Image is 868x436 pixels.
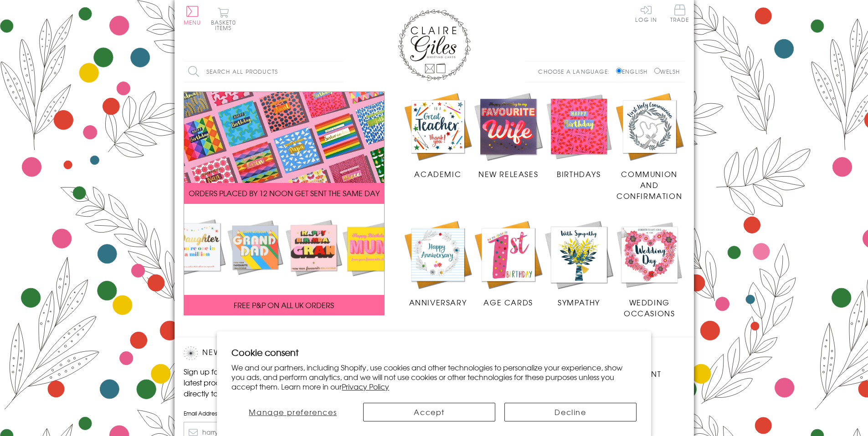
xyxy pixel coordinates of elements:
a: New Releases [473,91,544,180]
span: 0 items [215,18,236,32]
span: Menu [184,18,201,26]
span: Anniversary [409,297,467,308]
img: Claire Giles Greetings Cards [398,9,471,81]
h2: Cookie consent [231,346,637,359]
span: Wedding Occasions [624,297,675,319]
span: FREE P&P ON ALL UK ORDERS [234,299,334,310]
p: Choose a language: [538,67,614,76]
button: Menu [184,6,201,25]
span: Sympathy [558,297,600,308]
input: Welsh [654,68,660,74]
a: Anniversary [403,219,473,308]
input: Search all products [184,61,343,82]
span: New Releases [478,168,538,179]
span: ORDERS PLACED BY 12 NOON GET SENT THE SAME DAY [189,188,380,198]
a: Sympathy [544,219,614,308]
input: English [616,68,622,74]
span: Communion and Confirmation [616,168,682,201]
a: Wedding Occasions [614,219,685,319]
h2: Newsletter [184,346,339,360]
label: Email Address [184,409,339,417]
button: Accept [363,403,495,421]
span: Age Cards [483,297,533,308]
a: Log In [635,5,657,22]
label: Welsh [654,67,680,76]
a: Communion and Confirmation [614,91,685,202]
button: Decline [504,403,637,421]
a: Academic [403,91,473,180]
a: Birthdays [544,91,614,180]
span: Manage preferences [249,406,337,417]
a: Trade [670,5,689,24]
button: Manage preferences [231,403,354,421]
p: Sign up for our newsletter to receive the latest product launches, news and offers directly to yo... [184,366,339,399]
a: Privacy Policy [342,381,389,392]
span: Trade [670,5,689,22]
p: We and our partners, including Shopify, use cookies and other technologies to personalize your ex... [231,363,637,391]
input: Search [334,61,343,82]
a: Age Cards [473,219,544,308]
label: English [616,67,652,76]
span: Birthdays [557,168,601,179]
span: Academic [414,168,461,179]
button: Basket0 items [211,7,236,30]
